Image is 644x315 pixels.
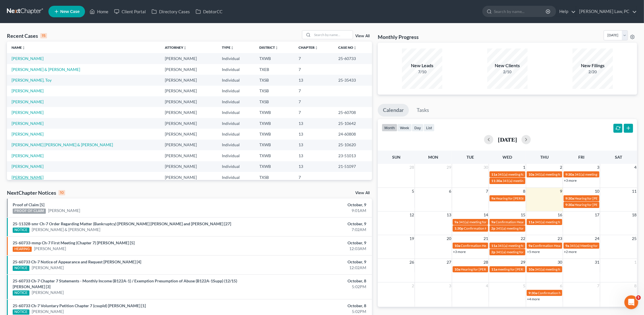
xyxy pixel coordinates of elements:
[160,75,217,85] td: [PERSON_NAME]
[255,129,294,139] td: TXWB
[34,246,66,252] a: [PERSON_NAME]
[559,282,563,289] span: 6
[494,6,547,17] input: Search by name...
[411,104,434,117] a: Tasks
[255,107,294,118] td: TXWB
[22,46,25,50] i: unfold_more
[503,179,558,183] span: 341(a) meeting for [PERSON_NAME]
[60,10,80,14] span: New Case
[217,53,255,64] td: Individual
[160,86,217,96] td: [PERSON_NAME]
[334,140,372,150] td: 25-10620
[32,309,64,314] a: [PERSON_NAME]
[409,211,415,218] span: 12
[412,124,424,132] button: day
[498,267,573,271] span: meeting for [PERSON_NAME] & [PERSON_NAME]
[446,211,452,218] span: 13
[570,243,626,248] span: 341(a) Meeting for [PERSON_NAME]
[392,155,401,160] span: Sun
[32,290,64,295] a: [PERSON_NAME]
[528,220,534,224] span: 11a
[160,129,217,139] td: [PERSON_NAME]
[491,250,495,254] span: 2p
[294,172,334,183] td: 7
[411,188,415,195] span: 5
[160,107,217,118] td: [PERSON_NAME]
[355,191,370,195] a: View All
[522,164,526,171] span: 1
[12,67,80,72] a: [PERSON_NAME] & [PERSON_NAME]
[503,155,512,160] span: Wed
[631,211,637,218] span: 18
[334,161,372,172] td: 21-51097
[217,75,255,85] td: Individual
[252,303,367,309] div: October, 8
[464,226,530,230] span: Confirmation Hearing for [PERSON_NAME]
[193,6,225,17] a: DebtorCC
[299,45,318,50] a: Chapterunfold_more
[12,132,44,136] a: [PERSON_NAME]
[446,259,452,266] span: 27
[491,179,502,183] span: 11:30a
[294,96,334,107] td: 7
[491,267,497,271] span: 11a
[13,266,29,271] div: NOTICE
[485,188,489,195] span: 7
[255,150,294,161] td: TXWB
[496,220,562,224] span: Confirmation Hearing for [PERSON_NAME]
[461,267,536,271] span: Hearing for [PERSON_NAME] & [PERSON_NAME]
[252,202,367,208] div: October, 9
[12,164,44,169] a: [PERSON_NAME]
[496,250,558,254] span: 341(a) meeting for Toy [PERSON_NAME]
[565,243,569,248] span: 9a
[217,64,255,75] td: Individual
[491,243,497,248] span: 11a
[528,172,534,177] span: 10a
[540,155,549,160] span: Thu
[535,172,621,177] span: 341(a) meeting for [PERSON_NAME] & [PERSON_NAME]
[448,282,452,289] span: 3
[527,250,540,254] a: +5 more
[294,86,334,96] td: 7
[315,46,318,50] i: unfold_more
[13,247,32,252] div: HEARING
[454,267,460,271] span: 10a
[160,118,217,129] td: [PERSON_NAME]
[334,107,372,118] td: 25-60708
[13,278,237,289] a: 25-60733 Ch-7 Chapter 7 Statements - Monthly Income (B122A-1) / Exemption Presumption of Abuse (B...
[111,6,149,17] a: Client Portal
[252,227,367,232] div: 7:02AM
[454,220,458,224] span: 9a
[487,62,528,69] div: New Clients
[522,188,526,195] span: 8
[12,153,44,158] a: [PERSON_NAME]
[255,53,294,64] td: TXWB
[378,33,419,40] h3: Monthly Progress
[12,99,44,104] a: [PERSON_NAME]
[353,46,357,50] i: unfold_more
[217,107,255,118] td: Individual
[160,161,217,172] td: [PERSON_NAME]
[160,53,217,64] td: [PERSON_NAME]
[453,250,466,254] a: +3 more
[491,226,495,230] span: 2p
[483,235,489,242] span: 21
[448,188,452,195] span: 6
[382,124,397,132] button: month
[58,190,65,195] div: 10
[491,172,497,177] span: 11a
[160,64,217,75] td: [PERSON_NAME]
[338,45,357,50] a: Case Nounfold_more
[594,235,600,242] span: 24
[409,164,415,171] span: 28
[573,69,613,75] div: 2/20
[160,96,217,107] td: [PERSON_NAME]
[634,282,637,289] span: 8
[596,164,600,171] span: 3
[255,64,294,75] td: TXEB
[259,45,278,50] a: Districtunfold_more
[217,96,255,107] td: Individual
[522,282,526,289] span: 5
[594,188,600,195] span: 10
[252,240,367,246] div: October, 9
